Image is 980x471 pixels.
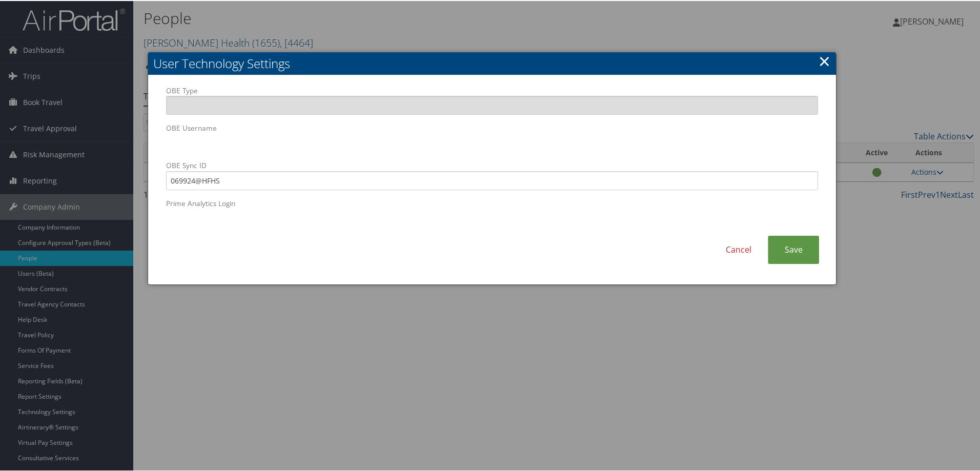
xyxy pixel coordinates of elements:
[166,122,818,151] label: OBE Username
[709,235,768,263] a: Cancel
[166,197,818,227] label: Prime Analytics Login
[148,51,836,74] h2: User Technology Settings
[166,159,818,189] label: OBE Sync ID
[768,235,819,263] a: Save
[819,50,830,70] a: Close
[166,95,818,114] input: OBE Type
[166,170,818,189] input: OBE Sync ID
[166,85,818,114] label: OBE Type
